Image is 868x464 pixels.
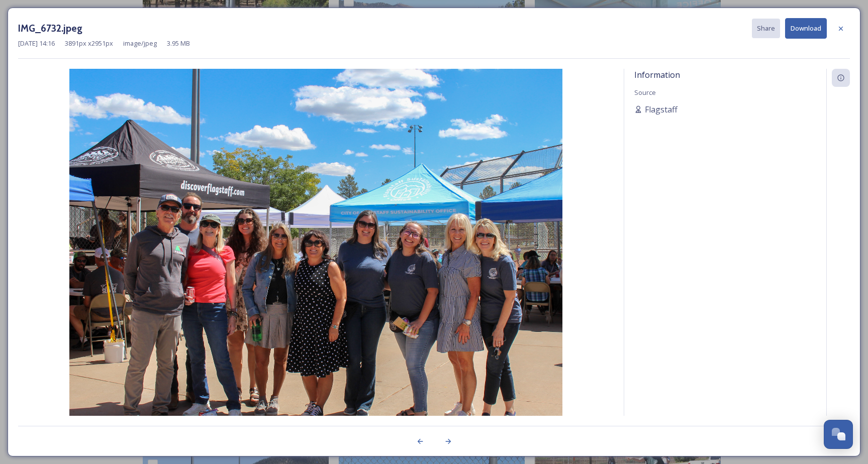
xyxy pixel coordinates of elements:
span: Flagstaff [645,103,678,115]
span: Source [634,88,656,97]
span: 3.95 MB [167,39,190,48]
button: Share [752,19,780,38]
img: IMG_6732.jpeg [18,69,614,442]
span: 3891 px x 2951 px [65,39,113,48]
span: [DATE] 14:16 [18,39,55,48]
h3: IMG_6732.jpeg [18,21,82,36]
span: image/jpeg [123,39,157,48]
span: Information [634,69,680,80]
button: Open Chat [824,420,853,449]
button: Download [785,18,827,39]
